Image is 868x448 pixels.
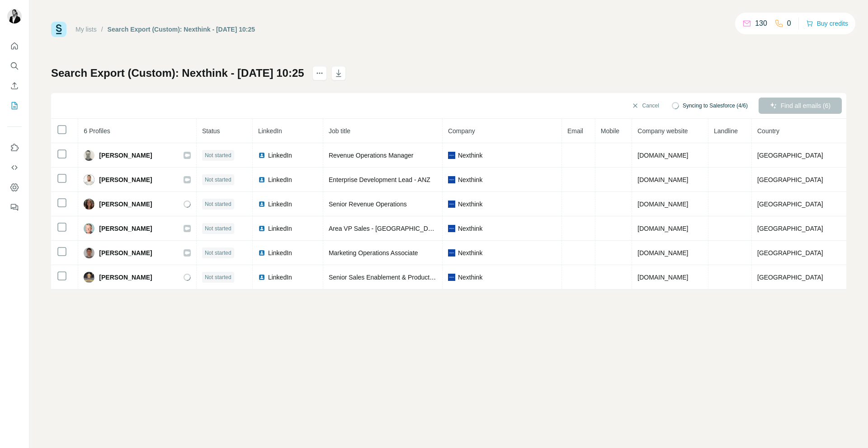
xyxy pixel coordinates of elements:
[458,248,482,257] span: Nexthink
[258,201,265,208] img: LinkedIn logo
[7,78,22,94] button: Enrich CSV
[7,58,22,74] button: Search
[75,26,97,33] a: My lists
[458,224,482,233] span: Nexthink
[51,66,304,80] h1: Search Export (Custom): Nexthink - [DATE] 10:25
[202,127,220,135] span: Status
[757,225,823,232] span: [GEOGRAPHIC_DATA]
[99,248,152,257] span: [PERSON_NAME]
[458,175,482,184] span: Nexthink
[99,200,152,209] span: [PERSON_NAME]
[458,200,482,209] span: Nexthink
[757,152,823,159] span: [GEOGRAPHIC_DATA]
[84,199,94,210] img: Avatar
[637,225,688,232] span: [DOMAIN_NAME]
[99,273,152,282] span: [PERSON_NAME]
[84,223,94,234] img: Avatar
[258,152,265,159] img: LinkedIn logo
[329,249,418,257] span: Marketing Operations Associate
[205,151,231,159] span: Not started
[448,274,455,281] img: company-logo
[755,18,767,29] p: 130
[448,127,475,135] span: Company
[84,150,94,161] img: Avatar
[51,22,66,37] img: Surfe Logo
[329,201,407,208] span: Senior Revenue Operations
[329,274,467,281] span: Senior Sales Enablement & Productivity Manager
[757,274,823,281] span: [GEOGRAPHIC_DATA]
[757,201,823,208] span: [GEOGRAPHIC_DATA]
[637,127,688,135] span: Company website
[7,199,22,215] button: Feedback
[448,201,455,208] img: company-logo
[757,176,823,183] span: [GEOGRAPHIC_DATA]
[787,18,791,29] p: 0
[258,225,265,232] img: LinkedIn logo
[7,179,22,196] button: Dashboard
[458,151,482,160] span: Nexthink
[637,274,688,281] span: [DOMAIN_NAME]
[448,176,455,183] img: company-logo
[205,200,231,208] span: Not started
[448,225,455,232] img: company-logo
[7,98,22,114] button: My lists
[637,201,688,208] span: [DOMAIN_NAME]
[7,140,22,156] button: Use Surfe on LinkedIn
[806,17,848,30] button: Buy credits
[101,25,103,34] li: /
[329,225,441,232] span: Area VP Sales - [GEOGRAPHIC_DATA]
[258,176,265,183] img: LinkedIn logo
[458,273,482,282] span: Nexthink
[448,249,455,257] img: company-logo
[683,102,748,110] span: Syncing to Salesforce (4/6)
[205,249,231,257] span: Not started
[637,249,688,257] span: [DOMAIN_NAME]
[205,176,231,184] span: Not started
[637,176,688,183] span: [DOMAIN_NAME]
[268,224,292,233] span: LinkedIn
[329,127,350,135] span: Job title
[258,274,265,281] img: LinkedIn logo
[99,175,152,184] span: [PERSON_NAME]
[84,272,94,283] img: Avatar
[7,9,22,23] img: Avatar
[205,224,231,233] span: Not started
[312,66,327,80] button: actions
[268,248,292,257] span: LinkedIn
[7,38,22,54] button: Quick start
[268,151,292,160] span: LinkedIn
[258,249,265,257] img: LinkedIn logo
[329,176,430,183] span: Enterprise Development Lead - ANZ
[637,152,688,159] span: [DOMAIN_NAME]
[84,174,94,185] img: Avatar
[268,273,292,282] span: LinkedIn
[99,151,152,160] span: [PERSON_NAME]
[268,175,292,184] span: LinkedIn
[567,127,583,135] span: Email
[268,200,292,209] span: LinkedIn
[601,127,619,135] span: Mobile
[84,247,94,258] img: Avatar
[205,273,231,281] span: Not started
[714,127,738,135] span: Landline
[108,25,255,34] div: Search Export (Custom): Nexthink - [DATE] 10:25
[99,224,152,233] span: [PERSON_NAME]
[84,127,110,135] span: 6 Profiles
[329,152,414,159] span: Revenue Operations Manager
[7,159,22,176] button: Use Surfe API
[757,127,779,135] span: Country
[448,152,455,159] img: company-logo
[757,249,823,257] span: [GEOGRAPHIC_DATA]
[625,98,665,114] button: Cancel
[258,127,282,135] span: LinkedIn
